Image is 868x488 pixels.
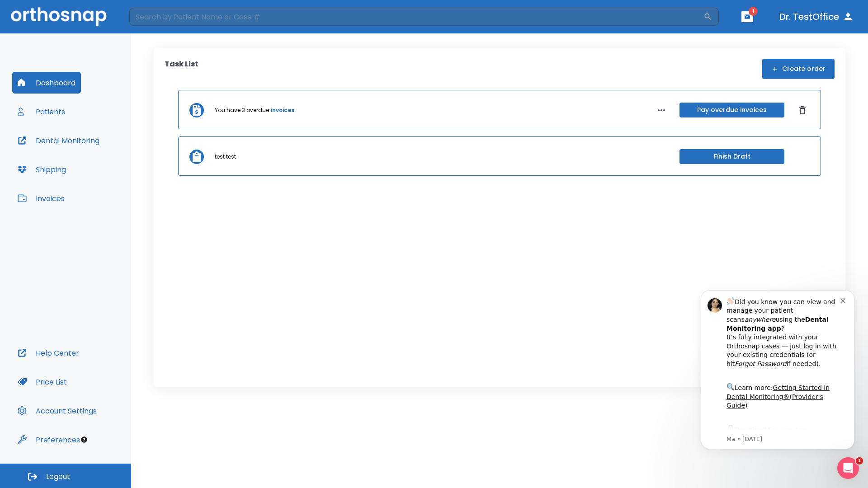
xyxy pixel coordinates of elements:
[679,149,784,164] button: Finish Draft
[749,7,758,16] span: 1
[776,9,857,25] button: Dr. TestOffice
[12,188,70,209] button: Invoices
[12,371,72,393] button: Price List
[12,342,85,364] button: Help Center
[46,472,70,482] span: Logout
[856,457,863,465] span: 1
[837,457,859,479] iframe: Intercom live chat
[215,106,269,114] p: You have 3 overdue
[12,101,71,122] button: Patients
[12,429,85,450] button: Preferences
[679,103,784,117] button: Pay overdue invoices
[12,400,102,422] button: Account Settings
[12,159,71,180] button: Shipping
[80,436,88,444] div: Tooltip anchor
[165,59,198,79] p: Task List
[687,279,868,483] iframe: Intercom notifications message
[129,8,703,26] input: Search by Patient Name or Case #
[271,106,294,114] a: invoices
[762,59,835,79] button: Create order
[215,153,236,161] p: test test
[12,72,81,94] button: Dashboard
[795,103,810,117] button: Dismiss
[11,7,107,26] img: Orthosnap
[12,130,105,151] button: Dental Monitoring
